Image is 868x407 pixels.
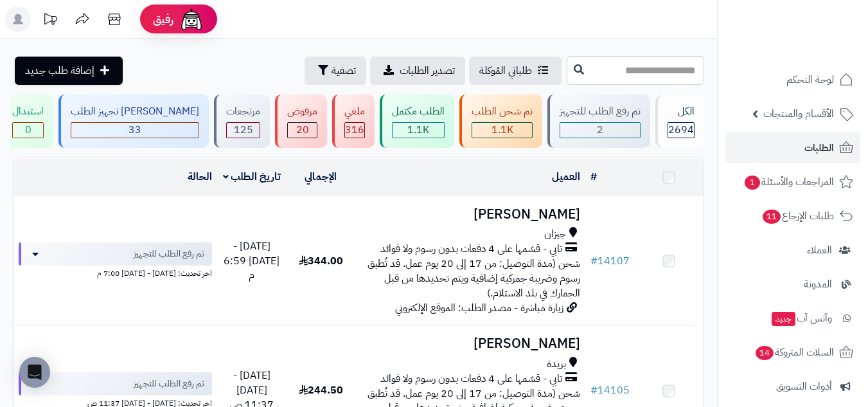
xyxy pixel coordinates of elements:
[770,309,832,327] span: وآتس آب
[128,122,141,138] span: 33
[224,239,279,284] span: [DATE] - [DATE] 6:59 م
[15,57,123,85] a: إضافة طلب جديد
[653,95,707,148] a: الكل2694
[370,57,465,85] a: تصدير الطلبات
[590,253,598,269] span: #
[226,104,260,119] div: مرتجعات
[668,122,694,138] span: 2694
[134,248,204,260] span: تم رفع الطلب للتجهيز
[377,95,457,148] a: الطلب مكتمل 1.1K
[590,383,598,398] span: #
[188,169,212,185] a: الحالة
[781,35,856,62] img: logo-2.png
[400,63,455,78] span: تصدير الطلبات
[725,167,860,197] a: المراجعات والأسئلة1
[380,372,562,386] span: تابي - قسّمها على 4 دفعات بدون رسوم ولا فوائد
[71,123,199,138] div: 33
[19,266,212,279] div: اخر تحديث: [DATE] - [DATE] 7:00 م
[590,169,597,185] a: #
[725,64,860,95] a: لوحة التحكم
[786,71,834,89] span: لوحة التحكم
[360,207,580,222] h3: [PERSON_NAME]
[287,104,317,119] div: مرفوض
[472,123,532,138] div: 1128
[393,123,444,138] div: 1070
[725,337,860,368] a: السلات المتروكة14
[725,371,860,402] a: أدوات التسويق
[725,201,860,231] a: طلبات الإرجاع11
[761,207,834,225] span: طلبات الإرجاع
[407,122,429,138] span: 1.1K
[153,12,173,27] span: رفيق
[134,377,204,390] span: تم رفع الطلب للتجهيز
[552,169,580,185] a: العميل
[544,227,566,242] span: جيزان
[179,6,204,32] img: ai-face.png
[668,104,695,119] div: الكل
[807,241,832,259] span: العملاء
[227,123,260,138] div: 125
[330,95,377,148] a: ملغي 316
[305,57,366,85] button: تصفية
[457,95,545,148] a: تم شحن الطلب 1.1K
[56,95,211,148] a: [PERSON_NAME] تجهيز الطلب 33
[745,176,760,190] span: 1
[725,132,860,163] a: الطلبات
[305,169,337,185] a: الإجمالي
[211,95,272,148] a: مرتجعات 125
[763,105,834,123] span: الأقسام والمنتجات
[25,122,31,138] span: 0
[804,139,834,157] span: الطلبات
[223,169,281,185] a: تاريخ الطلب
[71,104,199,119] div: [PERSON_NAME] تجهيز الطلب
[472,104,533,119] div: تم شحن الطلب
[725,235,860,266] a: العملاء
[590,383,630,398] a: #14105
[272,95,330,148] a: مرفوض 20
[13,123,43,138] div: 0
[345,122,364,138] span: 316
[288,123,317,138] div: 20
[547,357,566,372] span: بريدة
[332,63,356,78] span: تصفية
[380,242,562,257] span: تابي - قسّمها على 4 دفعات بدون رسوم ولا فوائد
[597,122,603,138] span: 2
[25,63,94,78] span: إضافة طلب جديد
[804,275,832,293] span: المدونة
[560,123,640,138] div: 2
[19,357,50,388] div: Open Intercom Messenger
[296,122,309,138] span: 20
[368,256,580,301] span: شحن (مدة التوصيل: من 17 إلى 20 يوم عمل. قد تُطبق رسوم وضريبة جمركية إضافية ويتم تحديدها من قبل ال...
[234,122,253,138] span: 125
[560,104,641,119] div: تم رفع الطلب للتجهيز
[12,104,44,119] div: استبدال
[479,63,532,78] span: طلباتي المُوكلة
[756,346,774,360] span: 14
[776,377,832,395] span: أدوات التسويق
[492,122,513,138] span: 1.1K
[772,312,795,326] span: جديد
[392,104,445,119] div: الطلب مكتمل
[763,210,781,224] span: 11
[743,173,834,191] span: المراجعات والأسئلة
[590,253,630,269] a: #14107
[34,6,66,35] a: تحديثات المنصة
[725,269,860,300] a: المدونة
[395,300,563,316] span: زيارة مباشرة - مصدر الطلب: الموقع الإلكتروني
[344,104,365,119] div: ملغي
[299,383,343,398] span: 244.50
[725,303,860,334] a: وآتس آبجديد
[545,95,653,148] a: تم رفع الطلب للتجهيز 2
[360,336,580,351] h3: [PERSON_NAME]
[754,343,834,361] span: السلات المتروكة
[299,253,343,269] span: 344.00
[469,57,562,85] a: طلباتي المُوكلة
